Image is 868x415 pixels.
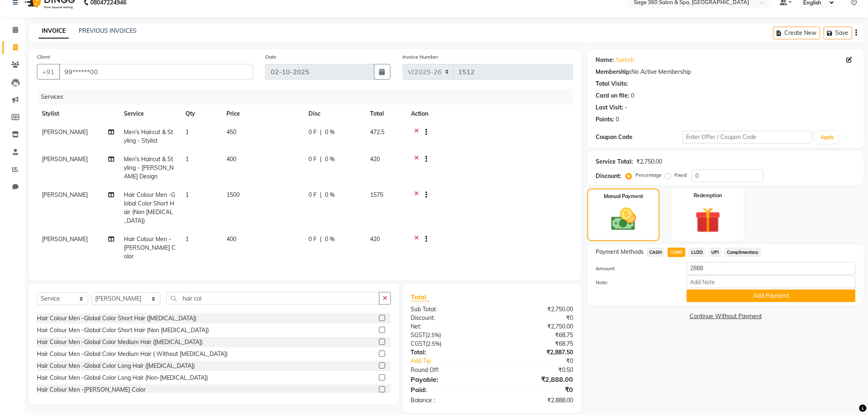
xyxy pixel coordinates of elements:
div: ₹2,750.00 [636,157,662,166]
div: ( ) [404,340,492,348]
div: Sub Total: [404,305,492,314]
div: Total: [404,348,492,357]
span: | [320,235,322,244]
span: 1 [185,128,189,136]
img: _gift.svg [687,204,729,236]
span: 0 F [308,155,317,164]
div: 0 [616,115,619,124]
span: 2.5% [427,340,440,347]
span: 1 [185,235,189,243]
span: Men's Haircut & Styling - Stylist [124,128,173,144]
span: 420 [370,235,380,243]
label: Fixed [674,171,687,179]
span: LUZO [689,248,706,257]
span: CARD [668,248,685,257]
div: No Active Membership [596,68,856,76]
span: [PERSON_NAME] [42,235,88,243]
span: 0 % [325,128,335,137]
label: Date [265,53,276,61]
div: Hair Colour Men -Global Color Long Hair ([MEDICAL_DATA]) [37,362,195,370]
div: ( ) [404,331,492,340]
button: +91 [37,64,60,80]
span: 0 F [308,128,317,137]
div: Round Off: [404,366,492,374]
div: Services [38,89,579,105]
div: 0 [631,91,634,100]
button: Save [824,27,852,39]
button: Add Payment [687,290,856,302]
div: ₹0 [492,314,579,322]
div: Service Total: [596,157,633,166]
div: ₹2,888.00 [492,396,579,405]
div: Last Visit: [596,103,623,112]
div: Membership: [596,68,631,76]
span: 1500 [226,191,240,198]
label: Note: [589,279,680,286]
span: 1 [185,191,189,198]
label: Invoice Number [403,53,439,61]
div: Total Visits: [596,80,628,88]
button: Create New [773,27,820,39]
div: Balance : [404,396,492,405]
span: [PERSON_NAME] [42,128,88,136]
div: Coupon Code [596,133,682,141]
span: | [320,128,322,137]
div: ₹68.75 [492,340,579,348]
th: Disc [304,105,365,123]
div: ₹68.75 [492,331,579,340]
th: Total [365,105,406,123]
span: SGST [411,331,425,339]
span: [PERSON_NAME] [42,155,88,163]
a: Continue Without Payment [589,312,862,321]
img: _cash.svg [603,205,644,234]
div: Name: [596,56,614,64]
div: Hair Colour Men -Global Color Short Hair (Non [MEDICAL_DATA]) [37,326,209,335]
span: 400 [226,155,236,163]
a: Add Tip [404,357,507,365]
span: Men's Haircut & Styling - [PERSON_NAME] Design [124,155,174,180]
label: Client [37,53,50,61]
div: ₹0 [507,357,580,365]
div: Payable: [404,374,492,384]
span: 0 % [325,155,335,164]
th: Price [222,105,304,123]
span: 0 F [308,191,317,199]
label: Manual Payment [604,193,643,200]
span: 2.5% [427,332,439,338]
a: Suresh [616,56,634,64]
button: Apply [815,131,839,144]
span: 400 [226,235,236,243]
div: - [625,103,627,112]
span: Total [411,293,429,301]
div: Points: [596,115,614,124]
div: Net: [404,322,492,331]
span: | [320,191,322,199]
th: Stylist [37,105,119,123]
span: 0 F [308,235,317,244]
th: Qty [180,105,222,123]
th: Action [406,105,573,123]
a: INVOICE [39,24,69,39]
span: 1575 [370,191,383,198]
div: Discount: [404,314,492,322]
input: Enter Offer / Coupon Code [683,131,813,144]
input: Add Note [687,276,856,288]
span: Hair Colour Men -Global Color Short Hair (Non [MEDICAL_DATA]) [124,191,175,224]
div: Hair Colour Men -Global Color Short Hair ([MEDICAL_DATA]) [37,314,196,323]
input: Search by Name/Mobile/Email/Code [59,64,253,80]
span: Hair Colour Men -[PERSON_NAME] Color [124,235,176,260]
span: Payment Methods [596,248,644,256]
div: Paid: [404,385,492,394]
div: ₹0 [492,385,579,394]
div: ₹2,888.00 [492,374,579,384]
div: Card on file: [596,91,629,100]
span: UPI [709,248,722,257]
div: ₹2,750.00 [492,305,579,314]
span: 450 [226,128,236,136]
span: [PERSON_NAME] [42,191,88,198]
div: ₹2,750.00 [492,322,579,331]
div: ₹0.50 [492,366,579,374]
div: Discount: [596,172,621,180]
div: Hair Colour Men -Global Color Medium Hair ( Without [MEDICAL_DATA]) [37,350,228,358]
label: Amount: [589,265,680,272]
